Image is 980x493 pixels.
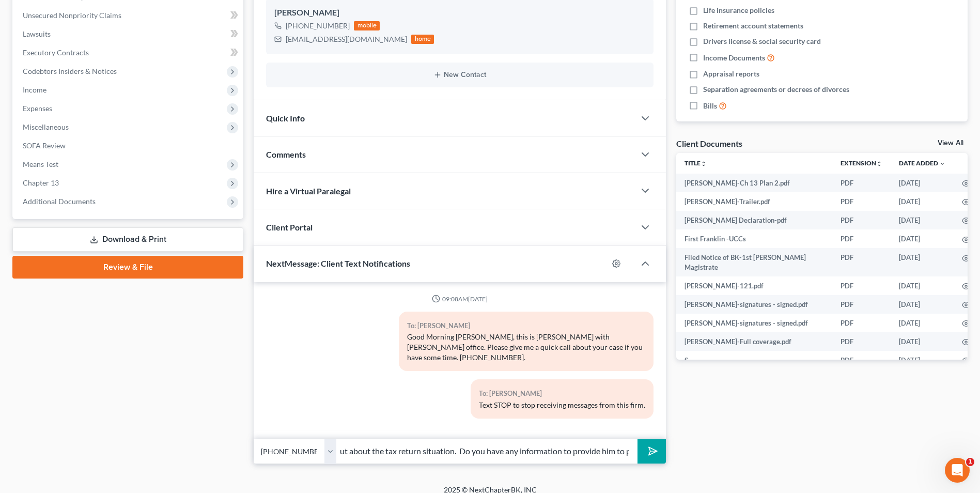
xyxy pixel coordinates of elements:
[266,149,306,159] span: Comments
[676,174,832,192] td: [PERSON_NAME]-Ch 13 Plan 2.pdf
[899,159,945,167] a: Date Added expand_more
[14,43,243,62] a: Executory Contracts
[703,21,803,31] span: Retirement account statements
[286,34,407,44] div: [EMAIL_ADDRESS][DOMAIN_NAME]
[676,211,832,229] td: [PERSON_NAME] Declaration-pdf
[676,332,832,351] td: [PERSON_NAME]-Full coverage.pdf
[23,29,51,38] span: Lawsuits
[703,5,774,16] span: Life insurance policies
[891,229,954,248] td: [DATE]
[23,197,96,206] span: Additional Documents
[832,211,891,229] td: PDF
[12,256,243,279] a: Review & File
[14,25,243,43] a: Lawsuits
[832,351,891,379] td: PDF
[841,159,882,167] a: Extensionunfold_more
[832,229,891,248] td: PDF
[703,36,821,47] span: Drivers license & social security card
[266,295,654,303] div: 09:08AM[DATE]
[676,276,832,295] td: [PERSON_NAME]-121.pdf
[832,248,891,276] td: PDF
[891,192,954,211] td: [DATE]
[266,113,305,123] span: Quick Info
[676,229,832,248] td: First Franklin -UCCs
[685,159,707,167] a: Titleunfold_more
[703,101,717,111] span: Bills
[354,21,380,30] div: mobile
[891,314,954,332] td: [DATE]
[676,351,832,379] td: S [PERSON_NAME]-2024TurboTaxReturn(1).pdf
[407,320,645,332] div: To: [PERSON_NAME]
[266,222,313,232] span: Client Portal
[23,141,66,150] span: SOFA Review
[23,11,121,20] span: Unsecured Nonpriority Claims
[703,84,849,95] span: Separation agreements or decrees of divorces
[23,85,46,94] span: Income
[274,7,645,19] div: [PERSON_NAME]
[939,161,945,167] i: expand_more
[832,192,891,211] td: PDF
[891,248,954,276] td: [DATE]
[832,276,891,295] td: PDF
[832,174,891,192] td: PDF
[832,332,891,351] td: PDF
[701,161,707,167] i: unfold_more
[479,400,645,410] div: Text STOP to stop receiving messages from this firm.
[938,140,963,147] a: View All
[14,136,243,155] a: SOFA Review
[966,458,974,466] span: 1
[266,186,351,196] span: Hire a Virtual Paralegal
[891,332,954,351] td: [DATE]
[891,211,954,229] td: [DATE]
[274,71,645,79] button: New Contact
[676,192,832,211] td: [PERSON_NAME]-Trailer.pdf
[286,21,350,31] div: [PHONE_NUMBER]
[479,388,645,399] div: To: [PERSON_NAME]
[23,67,117,75] span: Codebtors Insiders & Notices
[266,258,410,268] span: NextMessage: Client Text Notifications
[703,69,759,79] span: Appraisal reports
[891,174,954,192] td: [DATE]
[676,248,832,276] td: Filed Notice of BK-1st [PERSON_NAME] Magistrate
[891,276,954,295] td: [DATE]
[407,332,645,363] div: Good Morning [PERSON_NAME], this is [PERSON_NAME] with [PERSON_NAME] office. Please give me a qui...
[336,439,637,464] input: Say something...
[676,314,832,332] td: [PERSON_NAME]-signatures - signed.pdf
[876,161,882,167] i: unfold_more
[14,6,243,25] a: Unsecured Nonpriority Claims
[891,295,954,314] td: [DATE]
[23,122,69,131] span: Miscellaneous
[832,314,891,332] td: PDF
[12,227,243,252] a: Download & Print
[945,458,970,483] iframe: Intercom live chat
[703,53,765,63] span: Income Documents
[23,104,52,113] span: Expenses
[676,295,832,314] td: [PERSON_NAME]-signatures - signed.pdf
[676,138,742,149] div: Client Documents
[411,35,434,44] div: home
[891,351,954,379] td: [DATE]
[832,295,891,314] td: PDF
[23,160,58,168] span: Means Test
[23,178,59,187] span: Chapter 13
[23,48,89,57] span: Executory Contracts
